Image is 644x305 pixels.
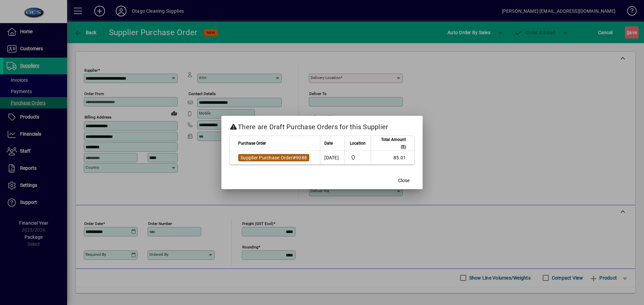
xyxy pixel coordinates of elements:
span: Close [398,177,410,184]
span: Purchase Order [238,140,266,147]
span: # [293,155,296,160]
td: 85.01 [371,151,414,164]
span: Location [350,140,366,147]
span: Supplier Purchase Order [240,155,293,160]
span: Central [349,154,367,161]
span: Total Amount ($) [375,136,406,151]
span: Date [324,140,333,147]
a: Supplier Purchase Order#9088 [238,154,309,161]
td: [DATE] [320,151,344,164]
span: 9088 [296,155,307,160]
h2: There are Draft Purchase Orders for this Supplier [221,116,423,135]
button: Close [393,174,415,186]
